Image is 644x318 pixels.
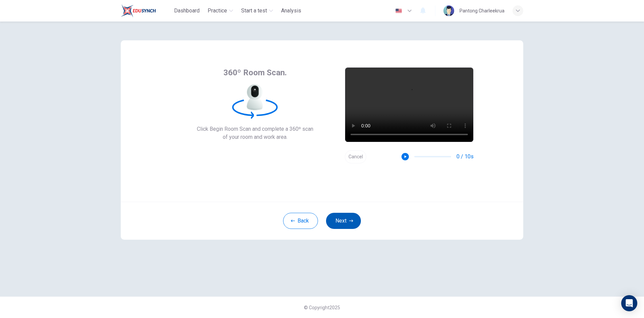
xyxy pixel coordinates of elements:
span: Click Begin Room Scan and complete a 360º scan [197,125,313,133]
div: Open Intercom Messenger [621,295,637,311]
div: Pantong Charleekrua [460,7,504,15]
button: Start a test [238,5,276,17]
button: Analysis [278,5,304,17]
span: Analysis [281,7,301,15]
img: en [394,8,403,13]
span: 0 / 10s [457,153,474,161]
span: © Copyright 2025 [304,305,340,310]
span: Practice [208,7,227,15]
span: of your room and work area. [197,133,313,141]
span: 360º Room Scan. [223,67,287,78]
button: Dashboard [171,5,202,17]
button: Cancel [345,150,366,163]
a: Train Test logo [121,4,171,17]
span: Dashboard [174,7,200,15]
img: Profile picture [443,5,454,16]
button: Back [283,213,318,229]
button: Practice [205,5,236,17]
span: Start a test [241,7,267,15]
img: Train Test logo [121,4,156,17]
button: Next [326,213,361,229]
